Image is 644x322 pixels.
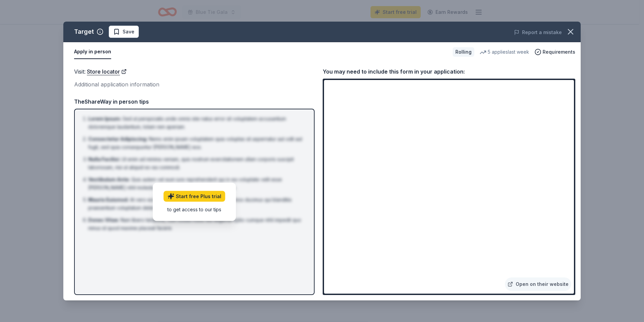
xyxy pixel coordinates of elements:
div: Additional application information [74,80,315,89]
button: Report a mistake [514,28,562,36]
span: Save [123,28,134,36]
button: Requirements [535,48,575,56]
div: You may need to include this form in your application: [323,67,575,76]
li: Ut enim ad minima veniam, quis nostrum exercitationem ullam corporis suscipit laboriosam, nisi ut... [88,155,304,171]
li: Sed ut perspiciatis unde omnis iste natus error sit voluptatem accusantium doloremque laudantium,... [88,115,304,131]
div: to get access to our tips [164,206,225,213]
span: Lorem Ipsum : [88,116,121,122]
span: Consectetur Adipiscing : [88,136,148,142]
li: At vero eos et accusamus et iusto odio dignissimos ducimus qui blanditiis praesentium voluptatum ... [88,196,304,212]
div: Visit : [74,67,315,76]
button: Save [109,26,139,38]
div: Rolling [453,47,474,57]
a: Start free Plus trial [164,191,225,202]
span: Nulla Facilisi : [88,156,120,162]
a: Store locator [87,67,127,76]
li: Quis autem vel eum iure reprehenderit qui in ea voluptate velit esse [PERSON_NAME] nihil molestia... [88,176,304,192]
div: 5 applies last week [480,48,529,56]
span: Mauris Euismod : [88,197,129,203]
span: Vestibulum Ante : [88,177,130,182]
li: Nemo enim ipsam voluptatem quia voluptas sit aspernatur aut odit aut fugit, sed quia consequuntur... [88,135,304,151]
span: Donec Vitae : [88,217,119,223]
li: Nam libero tempore, cum soluta nobis est eligendi optio cumque nihil impedit quo minus id quod ma... [88,216,304,232]
div: Target [74,26,94,37]
span: Requirements [543,48,575,56]
div: TheShareWay in person tips [74,97,315,106]
a: Open on their website [505,277,571,291]
button: Apply in person [74,45,111,59]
